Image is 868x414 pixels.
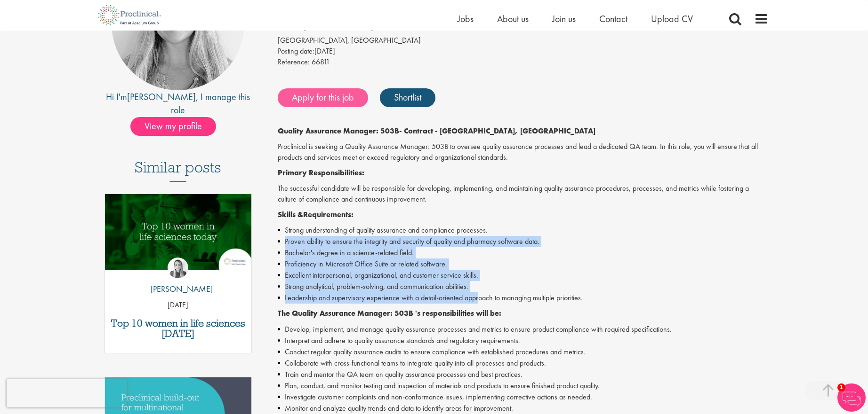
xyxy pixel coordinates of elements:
a: View my profile [130,119,225,131]
img: Top 10 women in life sciences today [105,194,251,270]
a: [PERSON_NAME] [127,91,196,103]
a: Link to a post [105,194,251,277]
img: Chatbot [837,383,866,412]
li: Leadership and supervisory experience with a detail-oriented approach to managing multiple priori... [278,292,769,304]
a: Join us [552,13,576,25]
a: Upload CV [651,13,693,25]
strong: The Quality Assurance Manager: 503B 's responsibilities will be: [278,308,501,318]
a: Contact [599,13,627,25]
h3: Similar posts [135,159,221,182]
span: Posting date: [278,46,314,56]
p: The successful candidate will be responsible for developing, implementing, and maintaining qualit... [278,183,769,205]
li: Plan, conduct, and monitor testing and inspection of materials and products to ensure finished pr... [278,380,769,391]
a: Hannah Burke [PERSON_NAME] [144,258,213,300]
a: Top 10 women in life sciences [DATE] [110,318,247,339]
img: Hannah Burke [168,258,188,278]
li: Develop, implement, and manage quality assurance processes and metrics to ensure product complian... [278,324,769,335]
p: Proclinical is seeking a Quality Assurance Manager: 503B to oversee quality assurance processes a... [278,141,769,163]
li: Proven ability to ensure the integrity and security of quality and pharmacy software data. [278,236,769,247]
li: Excellent interpersonal, organizational, and customer service skills. [278,270,769,281]
a: Apply for this job [278,88,368,107]
strong: Quality Assurance Manager: 503B [278,126,399,136]
span: 1 [837,383,845,391]
a: Shortlist [380,88,435,107]
a: Jobs [458,13,474,25]
li: Strong understanding of quality assurance and compliance processes. [278,225,769,236]
li: Monitor and analyze quality trends and data to identify areas for improvement. [278,403,769,414]
li: Collaborate with cross-functional teams to integrate quality into all processes and products. [278,358,769,369]
strong: Primary Responsibilities: [278,168,364,178]
li: Bachelor's degree in a science-related field. [278,247,769,258]
li: Conduct regular quality assurance audits to ensure compliance with established procedures and met... [278,346,769,358]
li: Investigate customer complaints and non-conformance issues, implementing corrective actions as ne... [278,391,769,403]
li: Train and mentor the QA team on quality assurance processes and best practices. [278,369,769,380]
span: 66811 [312,57,330,67]
strong: Requirements: [303,210,354,219]
li: Interpret and adhere to quality assurance standards and regulatory requirements. [278,335,769,346]
strong: Skills & [278,210,303,219]
div: Hi I'm , I manage this role [100,90,257,117]
li: Strong analytical, problem-solving, and communication abilities. [278,281,769,292]
span: View my profile [130,117,216,136]
p: [PERSON_NAME] [144,283,213,295]
div: [GEOGRAPHIC_DATA], [GEOGRAPHIC_DATA] [278,35,769,46]
div: [DATE] [278,46,769,57]
p: [DATE] [105,300,251,311]
a: About us [497,13,529,25]
li: Proficiency in Microsoft Office Suite or related software. [278,258,769,270]
label: Reference: [278,57,310,68]
iframe: reCAPTCHA [7,379,127,407]
strong: - Contract - [GEOGRAPHIC_DATA], [GEOGRAPHIC_DATA] [399,126,595,136]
